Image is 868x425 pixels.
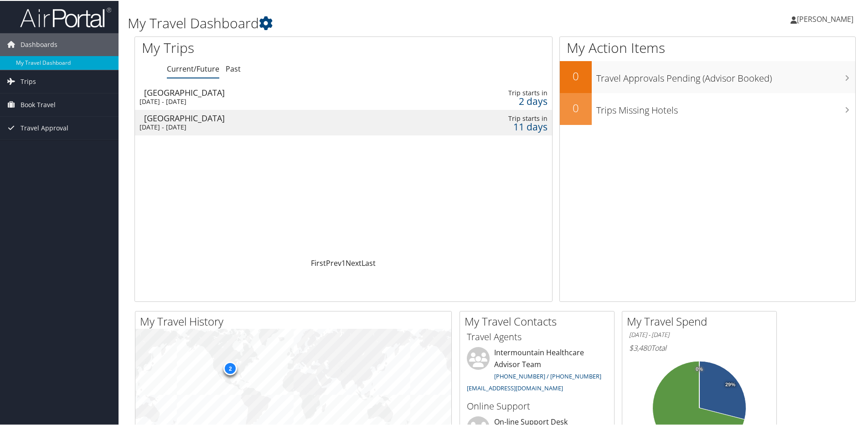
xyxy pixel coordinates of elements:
[797,13,853,23] span: [PERSON_NAME]
[346,257,362,267] a: Next
[311,257,326,267] a: First
[21,116,68,139] span: Travel Approval
[696,366,703,371] tspan: 0%
[560,99,592,115] h2: 0
[144,88,408,96] div: [GEOGRAPHIC_DATA]
[629,342,770,352] h6: Total
[629,342,651,352] span: $3,480
[21,32,57,55] span: Dashboards
[465,313,614,328] h2: My Travel Contacts
[167,63,219,73] a: Current/Future
[226,63,241,73] a: Past
[21,69,36,92] span: Trips
[20,6,111,27] img: airportal-logo.png
[560,37,855,57] h1: My Action Items
[467,383,563,391] a: [EMAIL_ADDRESS][DOMAIN_NAME]
[467,330,607,342] h3: Travel Agents
[560,92,855,124] a: 0Trips Missing Hotels
[494,371,601,379] a: [PHONE_NUMBER] / [PHONE_NUMBER]
[458,96,548,104] div: 2 days
[142,37,372,57] h1: My Trips
[140,313,451,328] h2: My Travel History
[790,5,863,32] a: [PERSON_NAME]
[467,399,607,412] h3: Online Support
[458,88,548,96] div: Trip starts in
[128,13,618,32] h1: My Travel Dashboard
[596,67,855,84] h3: Travel Approvals Pending (Advisor Booked)
[362,257,376,267] a: Last
[144,113,408,121] div: [GEOGRAPHIC_DATA]
[458,122,548,130] div: 11 days
[139,97,404,105] div: [DATE] - [DATE]
[627,313,776,328] h2: My Travel Spend
[629,330,770,338] h6: [DATE] - [DATE]
[596,98,855,116] h3: Trips Missing Hotels
[725,381,735,387] tspan: 29%
[326,257,341,267] a: Prev
[21,93,56,115] span: Book Travel
[223,361,237,374] div: 2
[560,67,592,83] h2: 0
[560,60,855,92] a: 0Travel Approvals Pending (Advisor Booked)
[139,122,404,130] div: [DATE] - [DATE]
[462,346,612,395] li: Intermountain Healthcare Advisor Team
[341,257,346,267] a: 1
[458,114,548,122] div: Trip starts in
